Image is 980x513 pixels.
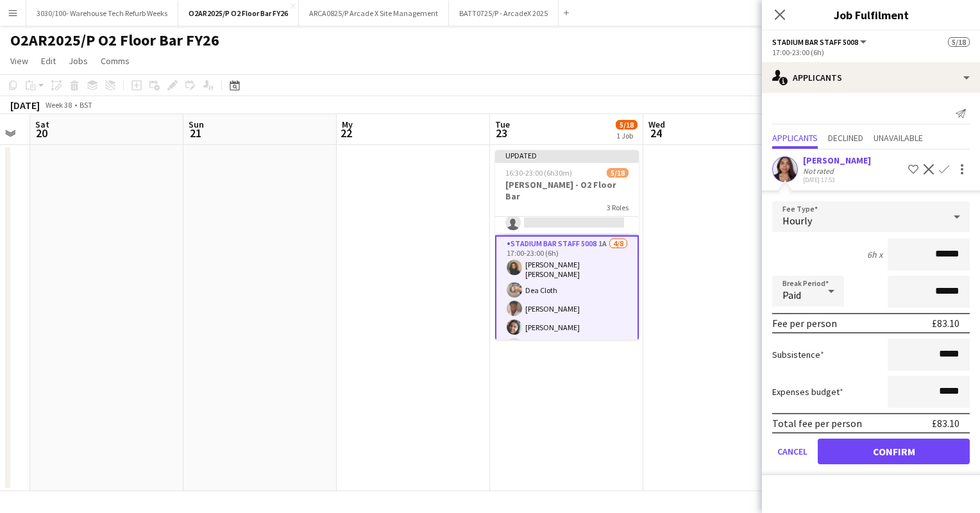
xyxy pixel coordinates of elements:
span: 5/18 [616,120,638,130]
button: Cancel [772,439,813,464]
font: Declined [828,133,863,142]
span: 22 [340,126,353,140]
font: Updated [505,151,537,160]
div: 1 Job [616,131,637,140]
button: BATT0725/P - ArcadeX 2025 [449,1,559,26]
div: Total fee per person [772,417,862,430]
span: 21 [187,126,204,140]
span: 16:30-23:00 (6h30m) [505,168,572,178]
font: Not rated [803,166,834,176]
button: 3030/100- Warehouse Tech Refurb Weeks [26,1,178,26]
button: Stadium Bar Staff 5008 [772,37,868,47]
span: 3 Roles [607,203,629,212]
span: Wed [648,119,665,130]
span: Edit [41,55,56,67]
span: My [342,119,353,130]
a: View [5,53,33,69]
h3: [PERSON_NAME] - O2 Floor Bar [495,179,639,202]
a: Comms [96,53,135,69]
span: Sun [189,119,204,130]
span: Week 38 [42,100,74,110]
font: • [74,100,77,110]
span: Hourly [782,214,812,227]
span: 20 [33,126,49,140]
div: [DATE] 17:53 [803,176,871,184]
span: 23 [493,126,510,140]
div: £83.10 [932,417,959,430]
app-card-role: Stadium Bar Staff 50081A4/817:00-23:00 (6h)[PERSON_NAME] [PERSON_NAME]Dea Cloth[PERSON_NAME][PERS... [495,235,639,416]
app-job-card: Updated16:30-23:00 (6h30m)5/18[PERSON_NAME] - O2 Floor Bar3 RolesStadium Team Leader 50061A1/216:... [495,150,639,340]
span: 24 [646,126,665,140]
h3: Job Fulfilment [762,6,980,23]
span: Paid [782,289,801,301]
span: 5/18 [607,168,629,178]
span: Sat [35,119,49,130]
label: Subsistence [772,349,824,360]
label: Expenses budget [772,386,843,398]
span: Tue [495,119,510,130]
font: [PERSON_NAME] [803,155,871,166]
font: 5/18 [952,38,966,46]
font: 17:00-23:00 (6h) [772,47,824,57]
button: ARCA0825/P Arcade X Site Management [299,1,449,26]
h1: O2AR2025/P O2 Floor Bar FY26 [10,31,219,50]
font: Applicants [793,72,842,83]
button: Confirm [818,439,970,464]
div: 6h x [867,249,883,260]
div: Fee per person [772,317,837,330]
a: Jobs [63,53,93,69]
font: ARCA0825/P Arcade X Site Management [309,8,438,18]
font: Applicants [772,133,818,142]
span: View [10,55,28,67]
font: Unavailable [874,133,923,142]
button: O2AR2025/P O2 Floor Bar FY26 [178,1,299,26]
font: 3030/100- Warehouse Tech Refurb Weeks [37,8,167,18]
font: O2AR2025/P O2 Floor Bar FY26 [189,8,288,18]
div: £83.10 [932,317,959,330]
a: Edit [36,53,61,69]
span: Stadium Bar Staff 5008 [772,37,858,47]
font: BATT0725/P - ArcadeX 2025 [459,8,548,18]
div: [DATE] [10,99,40,112]
span: Comms [101,55,130,67]
span: Jobs [69,55,88,67]
div: BST [80,100,92,110]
